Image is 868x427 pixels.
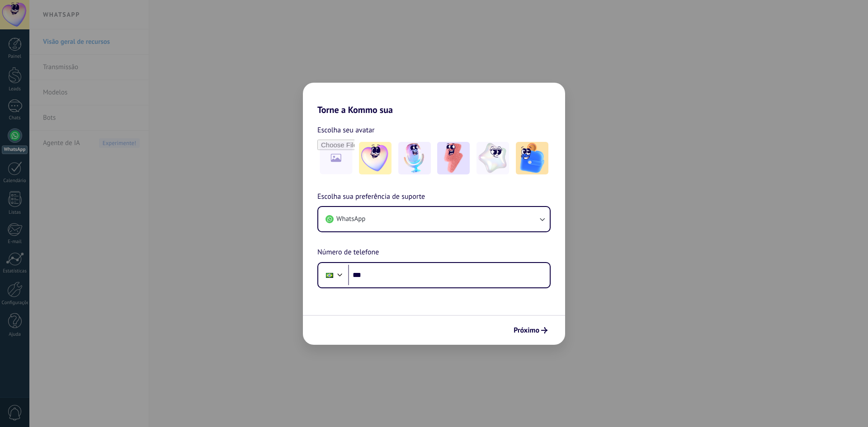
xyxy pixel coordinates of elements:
[509,323,552,338] button: Próximo
[437,142,470,174] img: -3.jpeg
[317,247,379,258] span: Número de telefone
[516,142,548,174] img: -5.jpeg
[398,142,431,174] img: -2.jpeg
[317,191,425,203] span: Escolha sua preferência de suporte
[321,266,338,285] div: Brazil: + 55
[514,327,539,333] span: Próximo
[359,142,392,174] img: -1.jpeg
[476,142,509,174] img: -4.jpeg
[317,124,375,136] span: Escolha seu avatar
[303,83,565,115] h2: Torne a Kommo sua
[336,215,365,224] span: WhatsApp
[318,207,550,231] button: WhatsApp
